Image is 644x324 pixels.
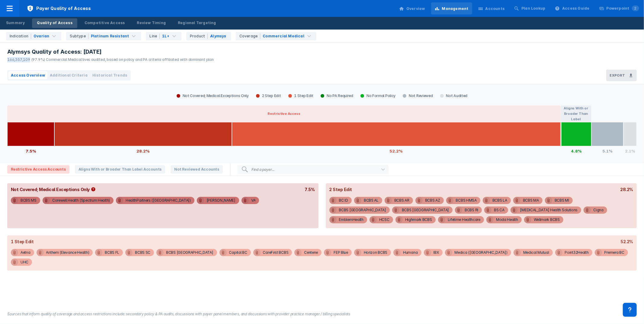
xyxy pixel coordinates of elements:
button: Additional Criteria [47,71,90,79]
div: Humana [403,249,418,256]
h3: Export [610,73,625,77]
div: Overview [406,6,425,11]
div: 166,357,109 (97.9%) Commercial Medical lives audited, based on policy and PA criteria affiliated ... [7,57,214,62]
span: Aligns With or Broader Than Label Accounts [75,165,165,174]
div: 2.1% [623,146,637,156]
div: Medica ([GEOGRAPHIC_DATA]) [455,249,508,256]
div: Not Covered; Medical Exceptions Only [11,187,97,192]
div: VA [251,197,255,204]
div: Not Covered; Medical Exceptions Only [173,93,252,98]
div: Capital BC [229,249,247,256]
button: Aligns With or Broader Than Label [561,105,591,122]
div: BCBS RI [465,206,478,214]
div: Summary [6,20,25,26]
div: Contact Support [623,303,637,317]
a: Competitive Access [80,18,130,28]
div: 2 Step Edit [252,93,285,98]
div: Indication [10,33,31,39]
div: BCBS FL [105,249,119,256]
div: Coverage [239,33,261,39]
div: Aetna [21,249,30,256]
div: Centene [304,249,318,256]
div: 52.2% [232,146,560,156]
div: EmblemHealth [339,216,364,223]
div: BCBS AZ [425,197,440,204]
div: Line [149,33,160,39]
a: Accounts [475,2,508,14]
div: Horizon BCBS [364,249,387,256]
div: CareFirst BCBS [263,249,289,256]
div: BS CA [494,206,505,214]
div: HCSC [379,216,389,223]
div: Not Audited [437,93,471,98]
span: Alymsys Quality of Access: [DATE] [7,48,102,55]
div: Lifetime Healthcare [448,216,480,223]
div: Anthem (Elevance Health) [46,249,89,256]
div: UHC [21,259,28,266]
a: Summary [1,18,30,28]
div: Medical Mutual [523,249,549,256]
div: 1L+ [162,33,169,39]
button: Access Overview [8,71,47,79]
div: Commercial Medical [263,33,304,39]
div: Point32Health [565,249,589,256]
div: Powerpoint [607,6,639,11]
div: 1 Step Edit [11,239,34,244]
span: Not Reviewed Accounts [171,165,223,174]
div: FEP Blue [334,249,348,256]
span: Access Overview [11,73,45,78]
div: BCBS HMSA [456,197,477,204]
div: Quality of Access [37,20,72,26]
div: Platinum Resistant [91,33,129,39]
div: BCBS [GEOGRAPHIC_DATA] [402,206,449,214]
span: Additional Criteria [50,73,88,78]
div: 2 Step Edit [329,187,352,192]
div: Cigna [593,206,604,214]
div: Plan Lookup [521,6,545,11]
div: BCBS AR [394,197,409,204]
button: Restrictive Access [7,105,561,122]
a: Regional Targeting [173,18,221,28]
div: Review Timing [137,20,166,26]
button: Historical Trends [90,71,130,79]
div: 1 Step Edit [285,93,317,98]
div: Subtype [70,33,88,39]
a: Quality of Access [32,18,77,28]
div: BCBS MI [555,197,569,204]
div: Competitive Access [85,20,125,26]
div: BCBS LA [492,197,507,204]
div: Highmark BCBS [405,216,432,223]
div: Premera BC [604,249,624,256]
div: 7.5% [7,146,54,156]
div: BCBS AL [364,197,379,204]
div: BCBS [GEOGRAPHIC_DATA] [166,249,213,256]
div: No PA Required [317,93,357,98]
div: IBX [434,249,439,256]
a: Review Timing [132,18,171,28]
a: Overview [396,2,429,14]
div: Find a payer... [252,167,274,172]
div: 7.5% [305,187,315,192]
a: Management [431,2,472,14]
figcaption: Sources that inform quality of coverage and access restrictions include: secondary policy & PA au... [7,311,637,317]
div: Accounts [485,6,505,11]
div: 5.1% [591,146,623,156]
div: Regional Targeting [178,20,216,26]
span: Historical Trends [92,73,127,78]
span: Restrictive Access Accounts [7,165,69,174]
div: 52.2% [621,239,633,244]
div: Access Guide [562,6,589,11]
div: 28.2% [620,187,633,192]
div: BCBS [GEOGRAPHIC_DATA] [339,206,386,214]
div: BCBS MS [21,197,37,204]
div: [PERSON_NAME] [207,197,235,204]
span: 2 [632,5,639,11]
div: Ovarian [34,33,49,39]
div: No Formal Policy [357,93,399,98]
div: Wellmark BCBS [534,216,560,223]
div: Moda Health [496,216,518,223]
div: HealthPartners ([GEOGRAPHIC_DATA]) [126,197,191,204]
div: Management [442,6,469,11]
div: Corewell Health (Spectrum Health) [52,197,110,204]
button: Export [606,70,637,81]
